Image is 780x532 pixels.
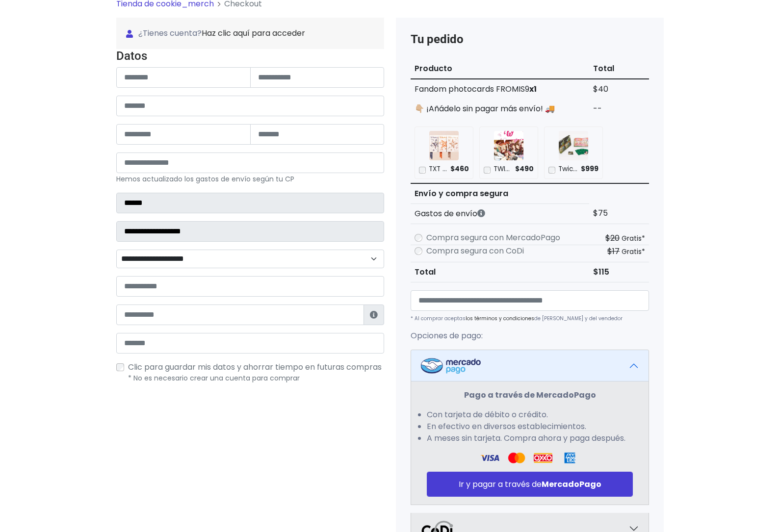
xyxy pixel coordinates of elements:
[116,49,384,63] h4: Datos
[128,361,382,373] span: Clic para guardar mis datos y ahorrar tiempo en futuras compras
[466,315,534,322] a: los términos y condiciones
[589,203,649,224] td: $75
[477,209,485,217] i: Los gastos de envío dependen de códigos postales. ¡Te puedes llevar más productos en un solo envío !
[589,262,649,282] td: $115
[411,59,589,79] th: Producto
[411,315,649,322] p: * Al comprar aceptas de [PERSON_NAME] y del vendedor
[411,262,589,282] th: Total
[429,131,459,160] img: TXT - TOMORROW RANDOM
[560,452,579,464] img: Amex Logo
[411,99,589,119] td: 👇🏼 ¡Añádelo sin pagar más envío! 🚚
[507,452,526,464] img: Visa Logo
[427,472,633,497] button: Ir y pagar a través deMercadoPago
[589,99,649,119] td: --
[426,245,524,257] label: Compra segura con CoDi
[589,59,649,79] th: Total
[427,409,633,421] li: Con tarjeta de débito o crédito.
[494,164,512,174] p: TWICE - THE STORY BEGINS
[529,83,537,95] strong: x1
[426,232,560,244] label: Compra segura con MercadoPago
[411,79,589,99] td: Fandom photocards FROMIS9
[589,79,649,99] td: $40
[558,164,578,174] p: Twice - WITH YOU-TH MONOGRAFTH
[464,389,596,401] strong: Pago a través de MercadoPago
[605,232,620,244] s: $20
[559,131,588,160] img: Twice - WITH YOU-TH MONOGRAFTH
[411,203,589,224] th: Gastos de envío
[622,247,645,256] small: Gratis*
[494,131,523,160] img: TWICE - THE STORY BEGINS
[128,373,384,383] p: * No es necesario crear una cuenta para comprar
[542,479,601,490] strong: MercadoPago
[607,246,620,257] s: $17
[581,164,598,174] span: $999
[202,27,305,39] a: Haz clic aquí para acceder
[534,452,552,464] img: Oxxo Logo
[622,233,645,243] small: Gratis*
[427,421,633,432] li: En efectivo en diversos establecimientos.
[411,330,649,342] p: Opciones de pago:
[427,432,633,444] li: A meses sin tarjeta. Compra ahora y paga después.
[126,27,374,39] span: ¿Tienes cuenta?
[450,164,469,174] span: $460
[480,452,499,464] img: Visa Logo
[429,164,447,174] p: TXT - TOMORROW RANDOM
[411,183,589,204] th: Envío y compra segura
[116,174,294,184] small: Hemos actualizado los gastos de envío según tu CP
[370,311,378,319] i: Estafeta lo usará para ponerse en contacto en caso de tener algún problema con el envío
[421,358,481,374] img: Mercadopago Logo
[411,32,649,47] h4: Tu pedido
[515,164,534,174] span: $490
